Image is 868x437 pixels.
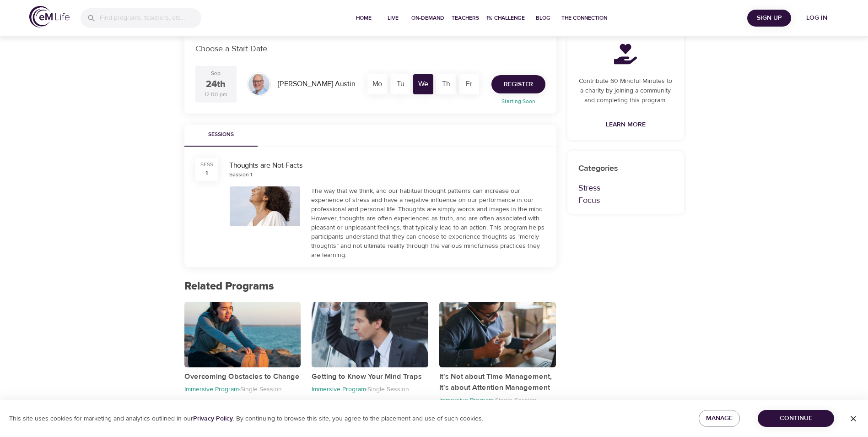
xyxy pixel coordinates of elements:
button: Log in [795,10,839,27]
span: Home [353,13,375,23]
span: Learn More [606,119,646,131]
p: Getting to Know Your Mind Traps [312,371,428,382]
div: Sep [211,70,221,77]
div: [PERSON_NAME] Austin [274,75,359,93]
div: Tu [390,74,410,94]
p: Single Session [240,385,282,393]
p: Categories [578,162,673,175]
p: Stress [578,182,673,194]
div: 12:00 pm [205,91,227,98]
p: Contribute 60 Mindful Minutes to a charity by joining a community and completing this program. [578,76,673,105]
p: It's Not about Time Management, It's about Attention Management [439,371,556,393]
p: Starting Soon [486,97,551,105]
span: Continue [765,413,827,424]
p: Overcoming Obstacles to Change [184,371,301,382]
button: Manage [699,410,740,427]
a: Privacy Policy [193,415,233,423]
p: Immersive Program · [312,385,367,393]
span: Teachers [452,13,479,23]
a: Learn More [602,116,649,133]
div: The way that we think, and our habitual thought patterns can increase our experience of stress an... [311,186,545,260]
span: Sign Up [751,12,787,24]
div: SESS [200,161,213,169]
button: Continue [758,410,834,427]
p: Choose a Start Date [195,43,545,55]
span: Sessions [190,130,252,140]
p: Immersive Program · [439,396,495,404]
span: On-Demand [411,13,444,23]
span: 1% Challenge [486,13,525,23]
div: 24th [206,78,226,91]
div: Mo [367,74,388,94]
span: Register [504,79,533,90]
input: Find programs, teachers, etc... [100,8,201,28]
span: The Connection [561,13,607,23]
div: 1 [205,169,208,178]
p: Focus [578,194,673,207]
div: Thoughts are Not Facts [229,160,545,171]
p: Single Session [367,385,409,393]
p: Single Session [495,396,537,404]
p: Immersive Program · [184,385,240,393]
span: Blog [532,13,554,23]
span: Live [382,13,404,23]
div: We [413,74,433,94]
div: Th [436,74,456,94]
div: Session 1 [229,171,252,179]
button: Sign Up [747,10,791,27]
span: Manage [706,413,733,424]
span: Log in [798,12,835,24]
p: Related Programs [184,278,556,295]
div: Fr [459,74,479,94]
button: Register [491,75,545,93]
img: logo [29,6,70,27]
